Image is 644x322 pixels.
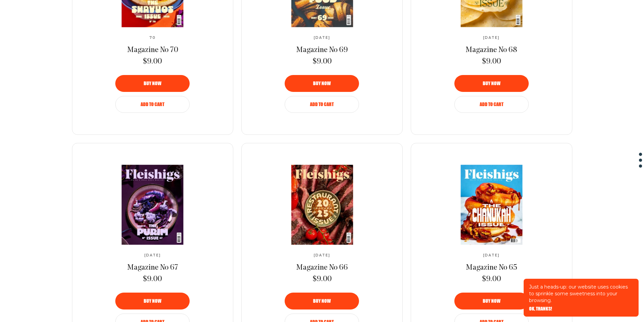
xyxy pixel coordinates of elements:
[454,75,529,92] button: Buy now
[285,293,359,309] button: Buy now
[466,46,517,54] span: Magazine No 68
[483,81,500,86] span: Buy now
[482,57,501,67] span: $9.00
[127,264,178,272] span: Magazine No 67
[115,96,190,113] button: Add to Cart
[96,165,209,245] a: Magazine No 67Magazine No 67
[127,46,178,54] span: Magazine No 70
[266,165,379,245] a: Magazine No 66Magazine No 66
[313,81,331,86] span: Buy now
[310,102,334,107] span: Add to Cart
[144,253,161,257] span: [DATE]
[115,293,190,309] button: Buy now
[480,102,503,107] span: Add to Cart
[529,306,552,311] button: OK, THANKS!
[296,46,348,54] span: Magazine No 69
[314,36,330,40] span: [DATE]
[483,36,500,40] span: [DATE]
[529,283,633,304] p: Just a heads-up: our website uses cookies to sprinkle some sweetness into your browsing.
[454,293,529,309] button: Buy now
[483,253,500,257] span: [DATE]
[313,57,332,67] span: $9.00
[141,102,164,107] span: Add to Cart
[435,165,548,245] img: Magazine No 65
[285,75,359,92] button: Buy now
[143,274,162,284] span: $9.00
[143,57,162,67] span: $9.00
[466,264,517,272] span: Magazine No 65
[296,263,348,273] a: Magazine No 66
[149,36,156,40] span: 70
[144,81,161,86] span: Buy now
[466,263,517,273] a: Magazine No 65
[296,45,348,55] a: Magazine No 69
[314,253,330,257] span: [DATE]
[144,299,161,303] span: Buy now
[483,299,500,303] span: Buy now
[285,96,359,113] button: Add to Cart
[265,165,379,245] img: Magazine No 66
[313,299,331,303] span: Buy now
[96,165,209,245] img: Magazine No 67
[435,165,548,245] a: Magazine No 65Magazine No 65
[313,274,332,284] span: $9.00
[127,45,178,55] a: Magazine No 70
[127,263,178,273] a: Magazine No 67
[466,45,517,55] a: Magazine No 68
[296,264,348,272] span: Magazine No 66
[115,75,190,92] button: Buy now
[454,96,529,113] button: Add to Cart
[482,274,501,284] span: $9.00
